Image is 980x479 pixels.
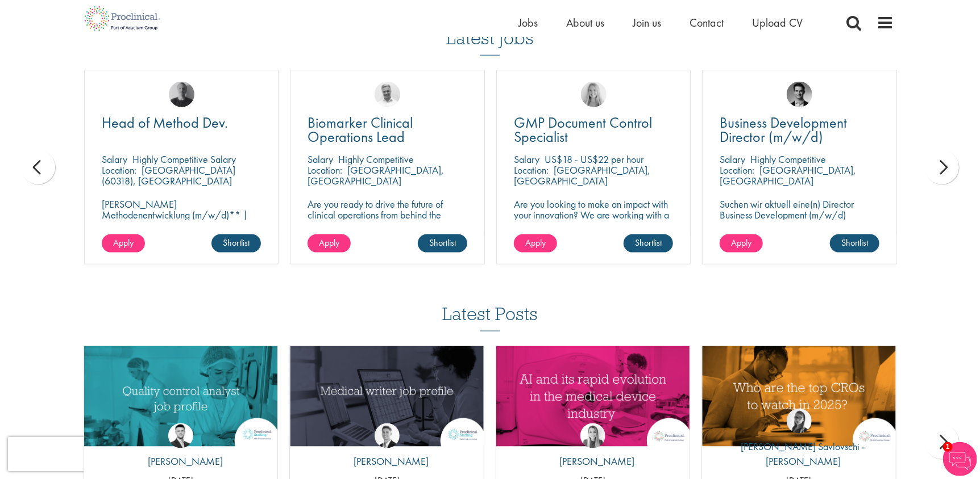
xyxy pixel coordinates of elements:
[139,423,223,474] a: Joshua Godden [PERSON_NAME]
[720,163,754,177] span: Location:
[702,346,895,447] img: Top 10 CROs 2025 | Proclinical
[102,153,127,166] span: Salary
[702,409,895,474] a: Theodora Savlovschi - Wicks [PERSON_NAME] Savlovschi - [PERSON_NAME]
[551,423,635,474] a: Hannah Burke [PERSON_NAME]
[308,113,413,146] span: Biomarker Clinical Operations Lead
[308,163,444,187] p: [GEOGRAPHIC_DATA], [GEOGRAPHIC_DATA]
[102,116,261,130] a: Head of Method Dev.
[702,439,895,468] p: [PERSON_NAME] Savlovschi - [PERSON_NAME]
[518,15,538,30] a: Jobs
[514,163,650,187] p: [GEOGRAPHIC_DATA], [GEOGRAPHIC_DATA]
[308,116,467,144] a: Biomarker Clinical Operations Lead
[102,234,145,253] a: Apply
[84,346,277,447] img: quality control analyst job profile
[308,199,467,253] p: Are you ready to drive the future of clinical operations from behind the scenes? Looking to be in...
[442,304,538,331] h3: Latest Posts
[211,234,261,253] a: Shortlist
[308,163,342,177] span: Location:
[290,346,483,447] img: Medical writer job profile
[580,423,605,448] img: Hannah Burke
[84,346,277,447] a: Link to a post
[943,442,977,476] img: Chatbot
[514,234,557,253] a: Apply
[514,113,652,146] span: GMP Document Control Specialist
[551,454,635,469] p: [PERSON_NAME]
[514,153,539,166] span: Salary
[750,153,826,166] p: Highly Competitive
[690,15,724,30] a: Contact
[752,15,803,30] a: Upload CV
[102,199,261,253] p: [PERSON_NAME] Methodenentwicklung (m/w/d)** | Dauerhaft | Biowissenschaften | [GEOGRAPHIC_DATA] (...
[581,82,607,107] img: Shannon Briggs
[132,153,236,166] p: Highly Competitive Salary
[319,237,339,249] span: Apply
[102,163,235,187] p: [GEOGRAPHIC_DATA] (60318), [GEOGRAPHIC_DATA]
[787,82,812,107] img: Max Slevogt
[102,113,228,132] span: Head of Method Dev.
[21,150,55,184] div: prev
[290,346,483,447] a: Link to a post
[113,237,134,249] span: Apply
[514,199,673,253] p: Are you looking to make an impact with your innovation? We are working with a well-established ph...
[925,425,959,459] div: next
[496,346,690,447] a: Link to a post
[308,234,351,253] a: Apply
[633,15,661,30] a: Join us
[168,423,193,448] img: Joshua Godden
[731,237,751,249] span: Apply
[720,234,763,253] a: Apply
[702,346,895,447] a: Link to a post
[830,234,879,253] a: Shortlist
[345,454,429,469] p: [PERSON_NAME]
[720,116,879,144] a: Business Development Director (m/w/d)
[375,423,400,448] img: George Watson
[545,153,643,166] p: US$18 - US$22 per hour
[787,409,812,434] img: Theodora Savlovschi - Wicks
[418,234,467,253] a: Shortlist
[624,234,673,253] a: Shortlist
[338,153,414,166] p: Highly Competitive
[720,153,745,166] span: Salary
[566,15,604,30] a: About us
[514,163,549,177] span: Location:
[345,423,429,474] a: George Watson [PERSON_NAME]
[308,153,333,166] span: Salary
[102,163,136,177] span: Location:
[925,150,959,184] div: next
[496,346,690,447] img: AI and Its Impact on the Medical Device Industry | Proclinical
[139,454,223,469] p: [PERSON_NAME]
[169,82,194,107] img: Felix Zimmer
[943,442,953,452] span: 1
[525,237,546,249] span: Apply
[720,199,879,242] p: Suchen wir aktuell eine(n) Director Business Development (m/w/d) Standort: [GEOGRAPHIC_DATA] | Mo...
[514,116,673,144] a: GMP Document Control Specialist
[720,163,856,187] p: [GEOGRAPHIC_DATA], [GEOGRAPHIC_DATA]
[375,82,400,107] img: Joshua Bye
[720,113,847,146] span: Business Development Director (m/w/d)
[8,437,153,471] iframe: reCAPTCHA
